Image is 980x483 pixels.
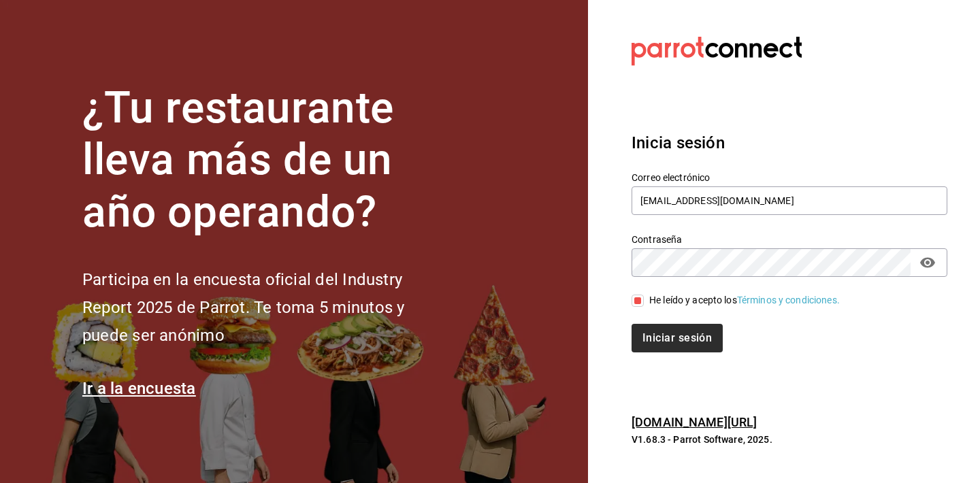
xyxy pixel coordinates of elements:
button: Iniciar sesión [632,324,723,352]
label: Contraseña [632,234,947,244]
h2: Participa en la encuesta oficial del Industry Report 2025 de Parrot. Te toma 5 minutos y puede se... [82,266,450,349]
a: Términos y condiciones. [737,295,840,305]
div: He leído y acepto los [649,293,840,307]
p: V1.68.3 - Parrot Software, 2025. [632,433,947,446]
h1: ¿Tu restaurante lleva más de un año operando? [82,82,450,239]
input: Ingresa tu correo electrónico [632,186,947,215]
a: Ir a la encuesta [82,379,196,398]
button: passwordField [916,251,939,274]
h3: Inicia sesión [632,131,947,155]
label: Correo electrónico [632,172,947,182]
a: [DOMAIN_NAME][URL] [632,415,757,429]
